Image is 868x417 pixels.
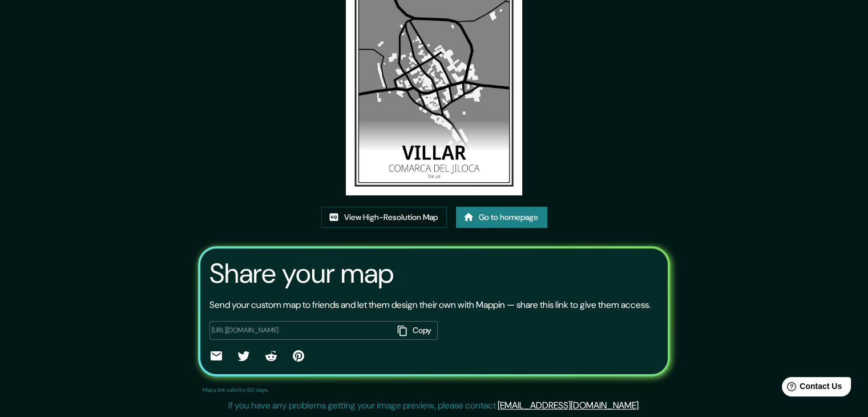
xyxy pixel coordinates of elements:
h3: Share your map [209,258,394,290]
iframe: Help widget launcher [766,372,855,404]
a: View High-Resolution Map [321,207,447,228]
p: If you have any problems getting your image preview, please contact . [228,399,640,412]
button: Copy [393,321,438,340]
p: Send your custom map to friends and let them design their own with Mappin — share this link to gi... [209,298,651,312]
a: Go to homepage [456,207,547,228]
a: [EMAIL_ADDRESS][DOMAIN_NAME] [498,399,639,411]
p: Maps link valid for 60 days. [203,386,269,394]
